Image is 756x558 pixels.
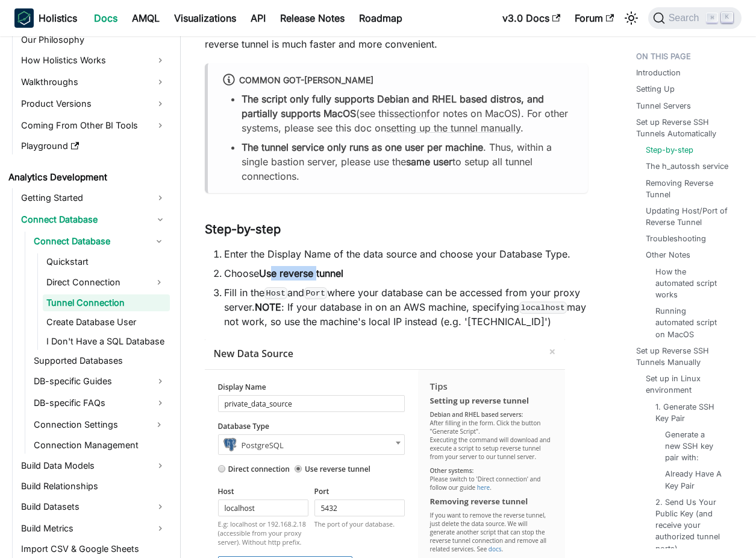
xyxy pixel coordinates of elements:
a: Set up Reverse SSH Tunnels Automatically [636,116,737,139]
a: How Holistics Works [17,51,170,70]
a: Walkthroughs [17,72,170,92]
li: Enter the Display Name of the data source and choose your Database Type. [224,247,588,261]
li: (see this for notes on MacOS). For other systems, please see this doc on . [242,92,573,135]
code: Port [304,287,327,299]
a: DB-specific FAQs [30,393,170,413]
a: Coming From Other BI Tools [17,116,170,135]
a: setting up the tunnel manually [386,122,520,134]
li: Fill in the and where your database can be accessed from your proxy server. : If your database in... [224,285,588,329]
a: Set up in Linux environment [646,373,732,396]
h3: Step-by-step [205,222,588,237]
a: Setting Up [636,83,675,95]
a: Analytics Development [5,169,170,186]
a: Build Datasets [17,497,170,516]
a: API [243,8,273,28]
li: Choose [224,266,588,281]
p: With our automated bash script, connecting Holistics to your data source using a reverse tunnel i... [205,22,588,51]
a: Supported Databases [30,352,170,369]
kbd: ⌘ [706,13,718,24]
a: Build Data Models [17,456,170,475]
div: Common got-[PERSON_NAME] [222,73,573,89]
a: Connect Database [17,210,170,229]
li: . Thus, within a single bastion server, please use the to setup all tunnel connections. [242,140,573,183]
a: Playground [17,138,170,154]
a: Generate a new SSH key pair with: [665,429,722,464]
a: How the automated script works [655,266,727,301]
kbd: K [721,12,733,23]
a: Release Notes [273,8,352,28]
a: Create Database User [43,314,170,331]
img: Holistics [14,8,34,28]
a: The h_autossh service [646,160,728,172]
code: localhost [519,302,567,314]
a: Removing Reverse Tunnel [646,177,732,200]
a: Set up Reverse SSH Tunnels Manually [636,345,737,368]
a: Step-by-step [646,144,693,156]
a: section [394,107,426,119]
a: Other Notes [646,249,690,261]
a: Visualizations [167,8,243,28]
button: Search (Command+K) [648,7,742,29]
strong: NOTE [255,301,281,313]
a: Updating Host/Port of Reverse Tunnel [646,205,732,228]
a: Docs [87,8,125,28]
button: Switch between dark and light mode (currently light mode) [622,8,641,28]
a: Product Versions [17,94,170,113]
b: Holistics [39,11,77,25]
a: Import CSV & Google Sheets [17,541,170,557]
a: Tunnel Connection [43,294,170,311]
a: Connection Settings [30,415,148,434]
a: Tunnel Servers [636,100,691,112]
button: Expand sidebar category 'Direct Connection' [148,273,170,292]
a: v3.0 Docs [495,8,567,28]
a: Running automated script on MacOS [655,305,727,340]
span: Search [665,13,707,24]
a: I Don't Have a SQL Database [43,333,170,350]
a: Troubleshooting [646,233,706,244]
strong: The tunnel service only runs as one user per machine [242,141,483,153]
a: Connect Database [30,232,148,251]
a: HolisticsHolistics [14,8,77,28]
code: Host [264,287,287,299]
a: Roadmap [352,8,410,28]
button: Expand sidebar category 'Connection Settings' [148,415,170,434]
a: Connection Management [30,437,170,454]
a: Forum [567,8,621,28]
a: 2. Send Us Your Public Key (and receive your authorized tunnel ports) [655,496,727,554]
a: Already Have A Key Pair [665,468,722,491]
a: Direct Connection [43,273,148,292]
a: Build Metrics [17,519,170,538]
a: Quickstart [43,253,170,270]
strong: Use reverse tunnel [259,267,343,279]
a: Our Philosophy [17,31,170,48]
a: 1. Generate SSH Key Pair [655,401,727,424]
a: Build Relationships [17,478,170,495]
a: AMQL [125,8,167,28]
a: Introduction [636,67,681,78]
strong: same user [406,156,452,168]
strong: The script only fully supports Debian and RHEL based distros, and partially supports MacOS [242,93,544,119]
a: DB-specific Guides [30,372,170,391]
button: Collapse sidebar category 'Connect Database' [148,232,170,251]
a: Getting Started [17,188,170,208]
